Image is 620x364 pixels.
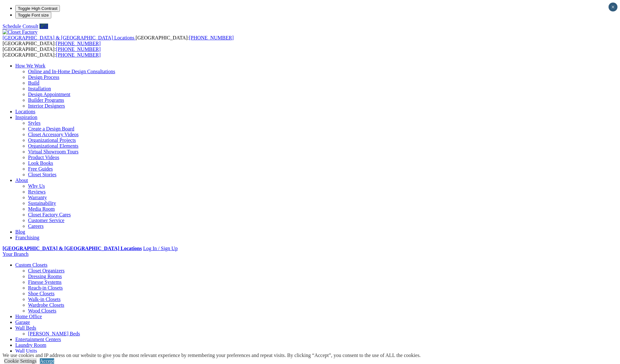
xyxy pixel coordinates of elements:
[28,172,56,177] a: Closet Stories
[15,262,47,268] a: Custom Closets
[28,274,62,279] a: Dressing Rooms
[18,13,49,17] span: Toggle Font size
[15,325,36,331] a: Wall Beds
[28,200,56,206] a: Sustainability
[28,155,59,160] a: Product Videos
[609,3,617,11] button: Close
[3,246,142,251] a: [GEOGRAPHIC_DATA] & [GEOGRAPHIC_DATA] Locations
[28,302,64,308] a: Wardrobe Closets
[28,149,79,154] a: Virtual Showroom Tours
[15,109,35,114] a: Locations
[3,35,234,46] span: [GEOGRAPHIC_DATA]: [GEOGRAPHIC_DATA]:
[28,206,55,212] a: Media Room
[28,291,54,296] a: Shoe Closets
[15,314,42,319] a: Home Office
[28,103,65,108] a: Interior Designers
[15,12,51,18] button: Toggle Font size
[15,342,46,348] a: Laundry Room
[28,160,53,166] a: Look Books
[143,246,177,251] a: Log In / Sign Up
[28,223,44,229] a: Careers
[40,358,54,364] a: Accept
[28,80,39,86] a: Build
[3,353,421,358] div: We use cookies and IP address on our website to give you the most relevant experience by remember...
[56,52,101,58] a: [PHONE_NUMBER]
[28,285,63,290] a: Reach-in Closets
[56,41,101,46] a: [PHONE_NUMBER]
[28,218,64,223] a: Customer Service
[28,97,64,103] a: Builder Programs
[28,308,56,313] a: Wood Closets
[28,132,79,137] a: Closet Accessory Videos
[28,189,46,194] a: Reviews
[28,137,76,143] a: Organizational Projects
[28,279,61,285] a: Finesse Systems
[15,178,28,183] a: About
[3,35,134,40] span: [GEOGRAPHIC_DATA] & [GEOGRAPHIC_DATA] Locations
[28,120,40,126] a: Styles
[15,63,46,68] a: How We Work
[28,268,65,273] a: Closet Organizers
[28,166,53,171] a: Free Guides
[15,348,37,353] a: Wall Units
[15,5,60,12] button: Toggle High Contrast
[28,183,45,189] a: Why Us
[4,358,37,364] a: Cookie Settings
[15,115,37,120] a: Inspiration
[18,6,57,11] span: Toggle High Contrast
[15,235,39,240] a: Franchising
[3,29,38,35] img: Closet Factory
[28,195,47,200] a: Warranty
[3,24,38,29] a: Schedule Consult
[28,74,59,80] a: Design Process
[39,24,48,29] a: Call
[15,337,61,342] a: Entertainment Centers
[28,86,51,91] a: Installation
[3,46,101,58] span: [GEOGRAPHIC_DATA]: [GEOGRAPHIC_DATA]:
[28,143,78,149] a: Organizational Elements
[28,331,80,336] a: [PERSON_NAME] Beds
[15,319,30,325] a: Garage
[28,212,71,217] a: Closet Factory Cares
[28,92,70,97] a: Design Appointment
[28,297,61,302] a: Walk-in Closets
[3,35,136,40] a: [GEOGRAPHIC_DATA] & [GEOGRAPHIC_DATA] Locations
[28,126,74,131] a: Create a Design Board
[15,229,25,234] a: Blog
[56,46,101,52] a: [PHONE_NUMBER]
[3,251,28,257] a: Your Branch
[189,35,233,40] a: [PHONE_NUMBER]
[28,69,115,74] a: Online and In-Home Design Consultations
